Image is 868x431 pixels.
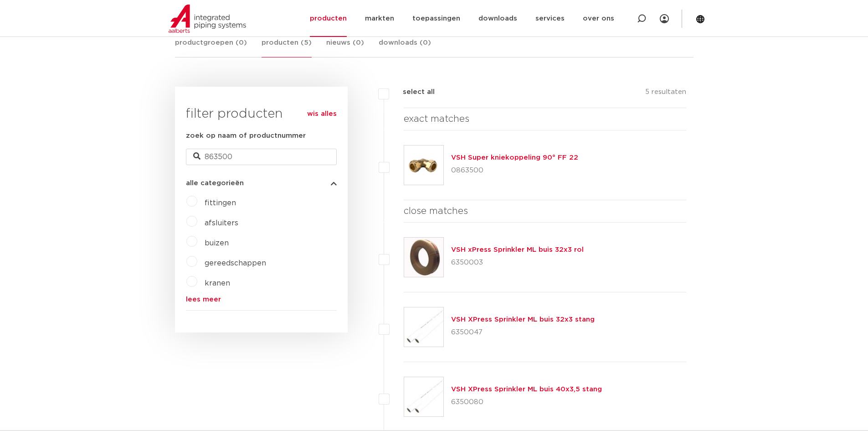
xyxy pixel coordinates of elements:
[451,255,584,270] p: 6350003
[404,204,687,218] h4: close matches
[205,219,238,227] a: afsluiters
[326,37,364,57] a: nieuws (0)
[451,395,602,410] p: 6350080
[451,386,602,393] a: VSH XPress Sprinkler ML buis 40x3,5 stang
[262,37,312,57] a: producten (5)
[404,377,443,416] img: Thumbnail for VSH XPress Sprinkler ML buis 40x3,5 stang
[645,87,686,101] p: 5 resultaten
[379,37,431,57] a: downloads (0)
[404,238,443,277] img: Thumbnail for VSH xPress Sprinkler ML buis 32x3 rol
[451,154,578,161] a: VSH Super kniekoppeling 90° FF 22
[404,112,687,126] h4: exact matches
[451,246,584,253] a: VSH xPress Sprinkler ML buis 32x3 rol
[404,145,443,185] img: Thumbnail for VSH Super kniekoppeling 90° FF 22
[451,325,595,340] p: 6350047
[186,105,337,123] h3: filter producten
[307,109,337,119] a: wis alles
[389,87,435,98] label: select all
[186,149,337,165] input: zoeken
[186,180,244,187] span: alle categorieën
[451,163,578,178] p: 0863500
[205,239,229,247] a: buizen
[205,199,236,207] a: fittingen
[175,37,247,57] a: productgroepen (0)
[205,260,266,267] a: gereedschappen
[404,307,443,347] img: Thumbnail for VSH XPress Sprinkler ML buis 32x3 stang
[451,316,595,323] a: VSH XPress Sprinkler ML buis 32x3 stang
[186,296,337,303] a: lees meer
[186,130,306,141] label: zoek op naam of productnummer
[205,280,230,287] a: kranen
[186,180,337,187] button: alle categorieën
